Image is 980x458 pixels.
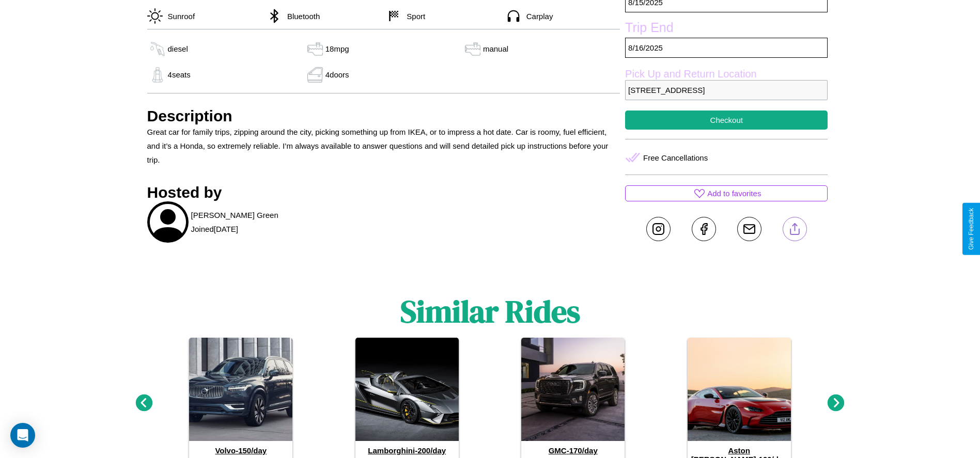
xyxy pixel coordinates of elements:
[625,185,828,201] button: Add to favorites
[147,67,168,83] img: gas
[400,290,580,333] h1: Similar Rides
[625,110,828,130] button: Checkout
[462,41,483,57] img: gas
[625,80,828,100] p: [STREET_ADDRESS]
[168,68,191,82] p: 4 seats
[10,423,35,448] div: Open Intercom Messenger
[147,107,620,125] h3: Description
[325,68,349,82] p: 4 doors
[305,67,325,83] img: gas
[147,41,168,57] img: gas
[401,9,425,23] p: Sport
[625,20,828,38] label: Trip End
[191,222,238,236] p: Joined [DATE]
[625,38,828,58] p: 8 / 16 / 2025
[191,208,278,222] p: [PERSON_NAME] Green
[147,125,620,167] p: Great car for family trips, zipping around the city, picking something up from IKEA, or to impres...
[168,42,188,56] p: diesel
[707,186,761,200] p: Add to favorites
[163,9,195,23] p: Sunroof
[483,42,508,56] p: manual
[305,41,325,57] img: gas
[325,42,349,56] p: 18 mpg
[282,9,320,23] p: Bluetooth
[625,68,828,80] label: Pick Up and Return Location
[643,151,708,165] p: Free Cancellations
[147,184,620,201] h3: Hosted by
[968,208,975,250] div: Give Feedback
[521,9,553,23] p: Carplay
